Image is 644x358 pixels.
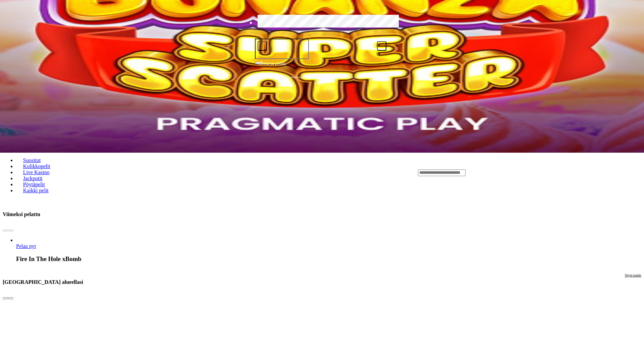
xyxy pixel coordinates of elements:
[8,297,13,299] button: next slide
[20,188,51,193] span: Kaikki pelit
[20,157,43,163] span: Suositut
[255,60,389,73] button: Talleta ja pelaa
[16,155,48,165] a: Suositut
[16,243,36,249] span: Pelaa nyt
[260,60,262,64] span: €
[256,14,298,33] label: €50
[3,279,83,285] h3: [GEOGRAPHIC_DATA] alueellasi
[3,146,405,199] nav: Lobby
[20,169,52,175] span: Live Kasino
[258,41,267,51] button: minus icon
[20,182,48,187] span: Pöytäpelit
[3,297,8,299] button: prev slide
[3,229,8,232] button: prev slide
[346,14,388,33] label: €250
[418,169,466,176] input: Search
[625,273,641,291] a: Näytä kaikki
[625,273,641,277] span: Näytä kaikki
[16,180,52,190] a: Pöytäpelit
[329,42,331,48] span: €
[16,167,56,177] a: Live Kasino
[16,161,57,171] a: Kolikkopelit
[16,243,36,249] a: Fire In The Hole xBomb
[3,211,40,217] h3: Viimeksi pelattu
[20,175,45,181] span: Jackpotit
[16,186,56,196] a: Kaikki pelit
[3,140,641,205] header: Lobby
[377,41,386,51] button: plus icon
[301,14,343,33] label: €150
[20,163,53,169] span: Kolikkopelit
[257,60,285,72] span: Talleta ja pelaa
[16,173,49,184] a: Jackpotit
[8,229,13,232] button: next slide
